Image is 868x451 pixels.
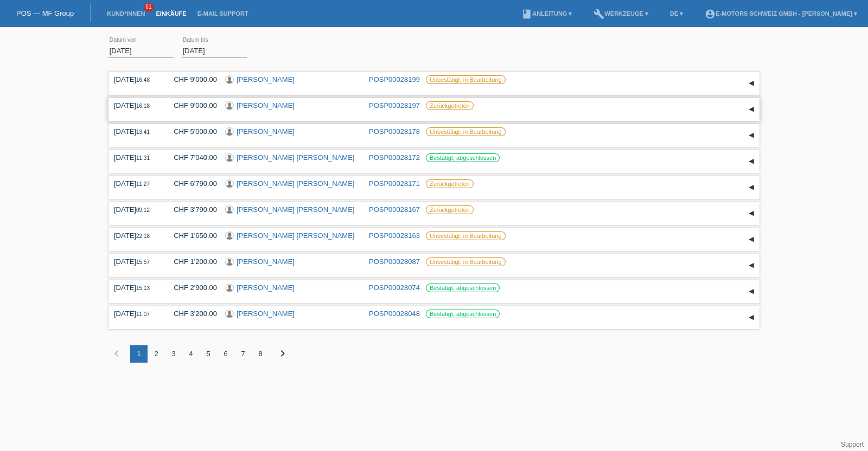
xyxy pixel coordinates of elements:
div: auf-/zuklappen [743,127,759,144]
div: [DATE] [114,284,157,292]
div: auf-/zuklappen [743,101,759,118]
div: [DATE] [114,153,157,162]
span: 09:12 [136,207,150,213]
a: E-Mail Support [192,10,254,17]
a: POS — MF Group [16,9,74,17]
div: CHF 1'650.00 [165,231,217,240]
div: CHF 9'000.00 [165,101,217,109]
label: Unbestätigt, in Bearbeitung [426,257,506,266]
span: 13:41 [136,129,150,135]
i: account_circle [705,9,716,20]
a: buildWerkzeuge ▾ [588,10,654,17]
a: POSP00028171 [369,179,420,188]
i: chevron_right [276,347,289,360]
a: [PERSON_NAME] [PERSON_NAME] [237,231,354,240]
a: [PERSON_NAME] [237,101,295,109]
a: bookAnleitung ▾ [516,10,577,17]
a: Einkäufe [150,10,192,17]
a: POSP00028178 [369,127,420,136]
label: Unbestätigt, in Bearbeitung [426,231,506,240]
div: [DATE] [114,310,157,318]
div: 2 [148,345,165,363]
div: auf-/zuklappen [743,205,759,222]
span: 16:18 [136,103,150,109]
span: 15:57 [136,259,150,265]
a: POSP00028199 [369,75,420,83]
div: auf-/zuklappen [743,257,759,274]
a: POSP00028163 [369,231,420,240]
div: [DATE] [114,179,157,188]
div: [DATE] [114,205,157,214]
div: 5 [200,345,217,363]
a: account_circleE-Motors Schweiz GmbH - [PERSON_NAME] ▾ [699,10,863,17]
a: Kund*innen [101,10,150,17]
a: POSP00028167 [369,205,420,214]
div: CHF 3'200.00 [165,310,217,318]
div: 4 [182,345,200,363]
div: [DATE] [114,101,157,109]
a: [PERSON_NAME] [237,284,295,292]
i: build [593,9,604,20]
div: [DATE] [114,231,157,240]
div: 6 [217,345,234,363]
span: 15:13 [136,285,150,291]
div: CHF 1'200.00 [165,257,217,266]
span: 11:31 [136,155,150,161]
div: 7 [234,345,252,363]
label: Unbestätigt, in Bearbeitung [426,75,506,84]
div: 8 [252,345,269,363]
label: Bestätigt, abgeschlossen [426,284,500,292]
a: POSP00028197 [369,101,420,109]
div: CHF 5'000.00 [165,127,217,136]
a: [PERSON_NAME] [PERSON_NAME] [237,179,354,188]
label: Zurückgetreten [426,179,474,188]
div: auf-/zuklappen [743,284,759,300]
a: [PERSON_NAME] [PERSON_NAME] [237,153,354,162]
div: auf-/zuklappen [743,153,759,170]
div: 1 [130,345,148,363]
label: Bestätigt, abgeschlossen [426,310,500,318]
a: POSP00028087 [369,257,420,266]
div: CHF 3'790.00 [165,205,217,214]
div: CHF 7'040.00 [165,153,217,162]
div: [DATE] [114,75,157,83]
label: Unbestätigt, in Bearbeitung [426,127,506,136]
div: auf-/zuklappen [743,179,759,196]
span: 11:07 [136,311,150,317]
a: [PERSON_NAME] [237,75,295,83]
a: [PERSON_NAME] [237,257,295,266]
a: [PERSON_NAME] [PERSON_NAME] [237,205,354,214]
a: POSP00028048 [369,310,420,318]
div: CHF 6'790.00 [165,179,217,188]
label: Zurückgetreten [426,101,474,110]
a: [PERSON_NAME] [237,127,295,136]
a: POSP00028172 [369,153,420,162]
div: CHF 2'900.00 [165,284,217,292]
label: Bestätigt, abgeschlossen [426,153,500,162]
span: 61 [144,3,154,12]
a: Support [841,441,864,448]
i: chevron_left [110,347,123,360]
div: auf-/zuklappen [743,231,759,248]
div: CHF 9'000.00 [165,75,217,83]
span: 22:18 [136,233,150,239]
label: Zurückgetreten [426,205,474,214]
div: [DATE] [114,257,157,266]
span: 16:48 [136,77,150,83]
div: 3 [165,345,182,363]
a: DE ▾ [665,10,688,17]
div: auf-/zuklappen [743,310,759,326]
div: auf-/zuklappen [743,75,759,92]
div: [DATE] [114,127,157,136]
a: POSP00028074 [369,284,420,292]
a: [PERSON_NAME] [237,310,295,318]
span: 11:27 [136,181,150,187]
i: book [521,9,532,20]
